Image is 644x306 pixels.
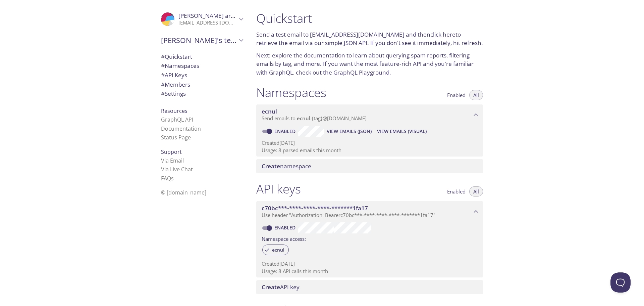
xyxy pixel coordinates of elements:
[324,126,374,137] button: View Emails (JSON)
[304,51,345,59] a: documentation
[273,128,298,134] a: Enabled
[256,181,301,196] h1: API keys
[256,280,483,294] div: Create API Key
[156,32,248,49] div: Marcelo's team
[156,8,248,30] div: Marcelo aragao
[161,157,184,164] a: Via Email
[469,90,483,100] button: All
[161,166,193,173] a: Via Live Chat
[156,71,248,80] div: API Keys
[178,12,244,19] span: [PERSON_NAME] aragao
[161,125,201,132] a: Documentation
[156,89,248,98] div: Team Settings
[161,134,191,141] a: Status Page
[161,148,182,156] span: Support
[161,189,206,196] span: © [DOMAIN_NAME]
[161,81,190,88] span: Members
[273,224,298,231] a: Enabled
[262,245,289,255] div: ecnul
[256,159,483,173] div: Create namespace
[610,272,631,293] iframe: Help Scout Beacon - Open
[297,115,310,122] span: ecnul
[443,90,470,100] button: Enabled
[262,162,280,170] span: Create
[262,107,277,115] span: ecnul
[161,62,199,70] span: Namespaces
[327,127,372,135] span: View Emails (JSON)
[161,90,186,97] span: Settings
[171,175,174,182] span: s
[262,233,306,243] label: Namespace access:
[310,31,405,38] a: [EMAIL_ADDRESS][DOMAIN_NAME]
[262,283,300,291] span: API key
[256,30,483,47] p: Send a test email to and then to retrieve the email via our simple JSON API. If you don't see it ...
[268,247,288,253] span: ecnul
[161,53,192,60] span: Quickstart
[377,127,427,135] span: View Emails (Visual)
[430,31,455,38] a: click here
[156,52,248,61] div: Quickstart
[161,175,174,182] a: FAQ
[256,104,483,125] div: ecnul namespace
[262,162,311,170] span: namespace
[161,81,165,88] span: #
[374,126,429,137] button: View Emails (Visual)
[156,61,248,71] div: Namespaces
[262,260,478,267] p: Created [DATE]
[333,69,389,76] a: GraphQL Playground
[161,53,165,60] span: #
[262,147,478,154] p: Usage: 8 parsed emails this month
[262,115,367,122] span: Send emails to . {tag} @[DOMAIN_NAME]
[262,283,280,291] span: Create
[161,36,237,45] span: [PERSON_NAME]'s team
[161,62,165,70] span: #
[256,85,326,100] h1: Namespaces
[469,186,483,196] button: All
[161,107,187,115] span: Resources
[156,80,248,89] div: Members
[262,268,478,275] p: Usage: 8 API calls this month
[262,139,478,146] p: Created [DATE]
[161,116,193,123] a: GraphQL API
[443,186,470,196] button: Enabled
[161,90,165,97] span: #
[178,19,237,26] p: [EMAIL_ADDRESS][DOMAIN_NAME]
[161,71,165,79] span: #
[256,11,483,26] h1: Quickstart
[256,51,483,77] p: Next: explore the to learn about querying spam reports, filtering emails by tag, and more. If you...
[161,71,187,79] span: API Keys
